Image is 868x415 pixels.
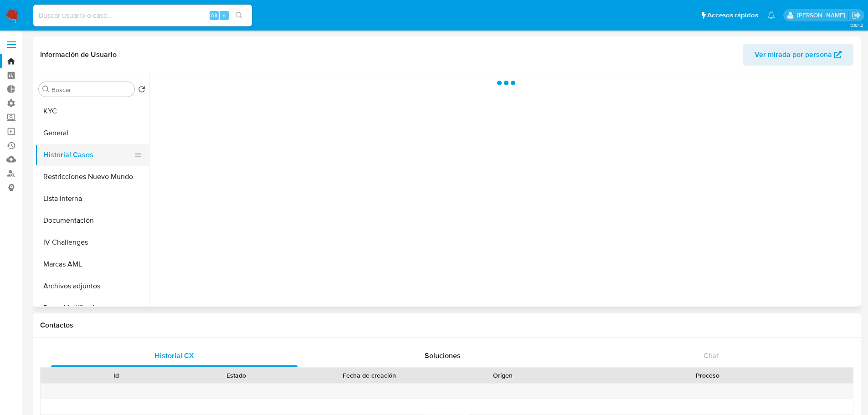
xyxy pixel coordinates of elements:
[704,350,719,361] span: Chat
[40,321,853,330] h1: Contactos
[35,231,149,253] button: IV Challenges
[183,371,290,380] div: Estado
[35,275,149,297] button: Archivos adjuntos
[35,297,149,319] button: Datos Modificados
[230,9,248,22] button: search-icon
[35,188,149,210] button: Lista Interna
[303,371,437,380] div: Fecha de creación
[223,11,226,20] span: s
[154,350,194,361] span: Historial CX
[35,100,149,122] button: KYC
[35,144,142,166] button: Historial Casos
[63,371,170,380] div: Id
[211,11,218,20] span: Alt
[35,122,149,144] button: General
[42,86,50,93] button: Buscar
[767,11,775,19] a: Notificaciones
[707,10,758,20] span: Accesos rápidos
[569,371,847,380] div: Proceso
[755,44,832,66] span: Ver mirada por persona
[35,253,149,275] button: Marcas AML
[33,10,252,21] input: Buscar usuario o caso...
[35,210,149,231] button: Documentación
[35,166,149,188] button: Restricciones Nuevo Mundo
[51,86,131,94] input: Buscar
[138,86,145,96] button: Volver al orden por defecto
[797,11,848,20] p: nicolas.tyrkiel@mercadolibre.com
[852,10,861,20] a: Salir
[40,50,117,59] h1: Información de Usuario
[425,350,461,361] span: Soluciones
[449,371,556,380] div: Origen
[743,44,853,66] button: Ver mirada por persona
